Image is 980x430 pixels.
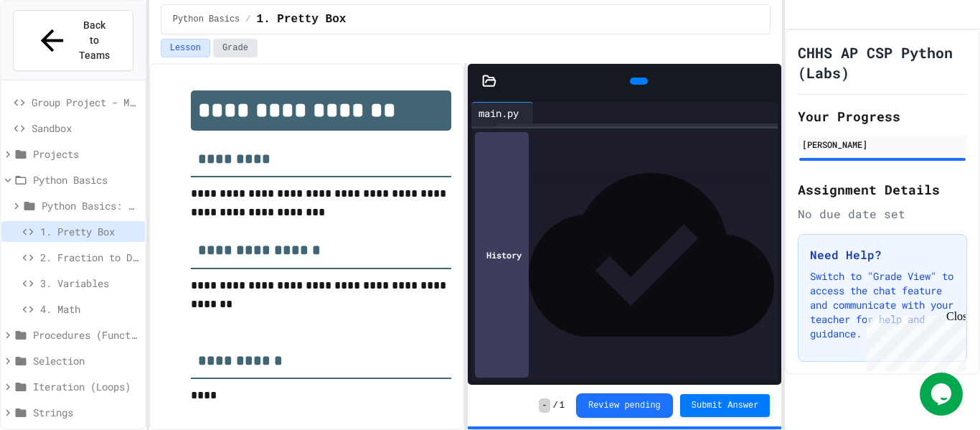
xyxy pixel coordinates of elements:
div: Chat with us now!Close [6,6,99,91]
div: 1 [471,126,489,141]
div: main.py [471,106,526,121]
h2: Your Progress [798,106,967,126]
div: History [475,132,529,378]
button: Review pending [576,393,673,418]
span: Selection [33,353,139,368]
span: 1. Pretty Box [40,224,139,239]
button: Lesson [161,39,210,57]
span: Python Basics [33,172,139,187]
span: Sandbox [32,121,139,136]
span: Python Basics [173,14,240,25]
iframe: chat widget [861,310,966,371]
span: Procedures (Functions) [33,327,139,342]
iframe: chat widget [920,373,966,416]
span: / [553,400,558,411]
span: Back to Teams [77,18,111,63]
h1: CHHS AP CSP Python (Labs) [798,42,967,83]
button: Back to Teams [13,10,133,71]
button: Grade [213,39,258,57]
span: Group Project - Mad Libs [32,95,139,110]
span: 4. Math [40,302,139,317]
span: - [539,398,550,413]
span: 1 [560,400,565,411]
span: 1. Pretty Box [257,11,347,28]
span: Submit Answer [692,400,759,411]
span: Iteration (Loops) [33,379,139,394]
span: 3. Variables [40,276,139,291]
h3: Need Help? [810,246,955,263]
div: No due date set [798,205,967,223]
div: main.py [471,102,534,123]
span: Strings [33,405,139,420]
span: 2. Fraction to Decimal [40,250,139,265]
div: [PERSON_NAME] [802,138,963,151]
span: Python Basics: To Reviews [42,198,139,213]
button: Submit Answer [680,394,771,417]
p: Switch to "Grade View" to access the chat feature and communicate with your teacher for help and ... [810,269,955,341]
span: / [245,14,250,25]
h2: Assignment Details [798,179,967,200]
span: Projects [33,146,139,162]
